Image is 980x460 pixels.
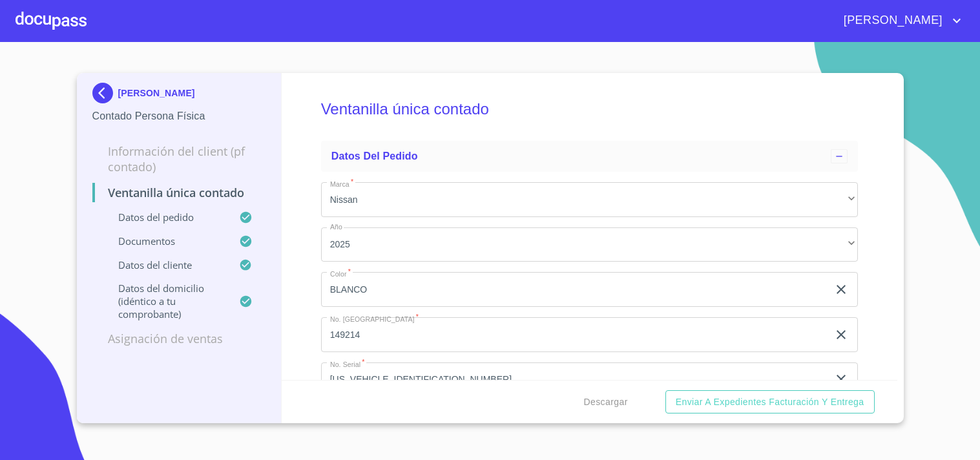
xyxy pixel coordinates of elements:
[584,394,628,410] span: Descargar
[92,235,240,247] p: Documentos
[833,371,849,387] button: clear input
[665,390,875,414] button: Enviar a Expedientes Facturación y Entrega
[92,109,266,124] p: Contado Persona Física
[834,10,949,31] span: [PERSON_NAME]
[321,182,858,217] div: Nissan
[833,327,849,342] button: clear input
[833,282,849,297] button: clear input
[92,258,240,271] p: Datos del cliente
[92,331,266,346] p: Asignación de Ventas
[118,88,195,98] p: [PERSON_NAME]
[321,141,858,172] div: Datos del pedido
[92,143,266,174] p: Información del Client (PF contado)
[92,83,118,103] img: Docupass spot blue
[331,151,418,162] span: Datos del pedido
[676,394,864,410] span: Enviar a Expedientes Facturación y Entrega
[92,185,266,200] p: Ventanilla única contado
[92,83,266,109] div: [PERSON_NAME]
[834,10,964,31] button: account of current user
[92,211,240,224] p: Datos del pedido
[321,83,858,136] h5: Ventanilla única contado
[321,227,858,262] div: 2025
[579,390,633,414] button: Descargar
[92,282,240,320] p: Datos del domicilio (idéntico a tu comprobante)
